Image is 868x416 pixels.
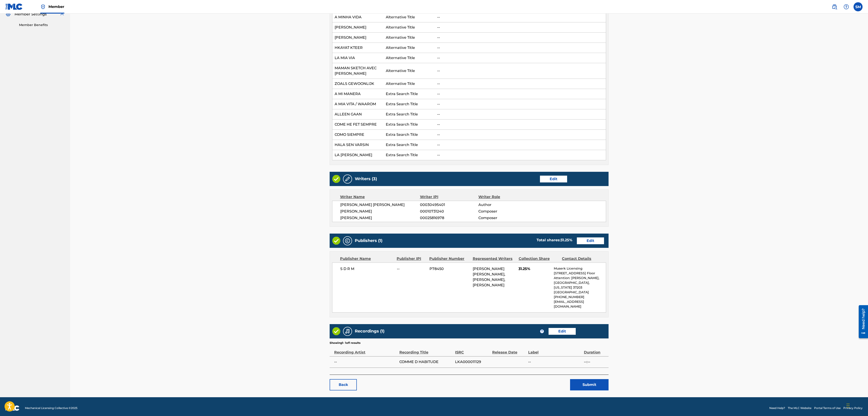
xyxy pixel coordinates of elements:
[5,3,23,10] img: MLC Logo
[843,406,863,410] a: Privacy Policy
[570,379,609,390] button: Submit
[332,120,384,130] td: COME HE FET SEMPRE
[769,406,785,410] a: Need Help?
[528,345,582,355] div: Label
[332,33,384,43] td: [PERSON_NAME]
[435,120,606,130] td: --
[355,176,377,182] h5: Writers (3)
[814,406,841,410] a: Portal Terms of Use
[519,256,559,261] div: Collection Share
[540,330,544,333] span: ?
[332,150,384,160] td: LA [PERSON_NAME]
[384,120,435,130] td: Extra Search Title
[420,194,479,200] div: Writer IPI
[19,23,65,27] a: Member Benefits
[384,33,435,43] td: Alternative Title
[577,237,604,244] a: Edit
[384,150,435,160] td: Extra Search Title
[384,12,435,22] td: Alternative Title
[355,238,382,243] h5: Publishers (1)
[420,215,478,221] span: 00025816978
[40,4,46,10] img: Top Rightsholder
[855,304,868,340] iframe: Resource Center
[554,299,606,309] p: [EMAIL_ADDRESS][DOMAIN_NAME]
[435,99,606,109] td: --
[332,63,384,79] td: MAMAN SKETCH AVEC [PERSON_NAME]
[561,238,572,242] span: 31.25 %
[330,341,360,345] p: Showing 1 - 1 of 1 results
[340,194,420,200] div: Writer Name
[478,215,532,221] span: Composer
[332,22,384,33] td: [PERSON_NAME]
[844,4,849,10] img: help
[788,406,811,410] a: The MLC Website
[429,256,469,261] div: Publisher Number
[435,140,606,150] td: --
[48,4,64,9] span: Member
[435,33,606,43] td: --
[847,399,849,412] div: Drag
[435,150,606,160] td: --
[478,209,532,214] span: Composer
[384,140,435,150] td: Extra Search Title
[59,12,65,17] img: expand
[540,176,567,182] a: Edit
[399,359,453,365] span: COMME D HABITUDE
[25,406,77,410] span: Mechanical Licensing Collective © 2025
[528,359,582,365] span: --
[332,89,384,99] td: A MI MANERA
[473,256,515,261] div: Represented Writers
[340,256,393,261] div: Publisher Name
[332,327,340,335] img: Valid
[340,209,420,214] span: [PERSON_NAME]
[332,79,384,89] td: ZOALS GEWOONLIJK
[435,53,606,63] td: --
[842,2,851,11] div: Help
[562,256,602,261] div: Contact Details
[384,43,435,53] td: Alternative Title
[334,345,397,355] div: Recording Artist
[399,345,453,355] div: Recording Title
[340,266,393,272] span: S D R M
[473,267,505,287] span: [PERSON_NAME] [PERSON_NAME], [PERSON_NAME], [PERSON_NAME]
[435,79,606,89] td: --
[384,63,435,79] td: Alternative Title
[332,175,340,183] img: Valid
[334,359,397,365] span: --
[330,379,357,390] a: Back
[384,53,435,63] td: Alternative Title
[832,4,837,10] img: search
[518,266,550,272] span: 31.25%
[854,2,863,11] div: User Menu
[554,271,606,280] p: [STREET_ADDRESS] Floor Attention: [PERSON_NAME],
[554,280,606,290] p: [GEOGRAPHIC_DATA], [US_STATE] 37203
[478,202,532,208] span: Author
[584,345,606,355] div: Duration
[345,329,350,334] img: Recordings
[384,22,435,33] td: Alternative Title
[435,109,606,120] td: --
[332,140,384,150] td: HALA SEN VARSIN
[435,130,606,140] td: --
[420,202,478,208] span: 00030495401
[845,394,868,416] iframe: Chat Widget
[537,237,572,243] div: Total shares:
[478,194,532,200] div: Writer Role
[384,89,435,99] td: Extra Search Title
[384,99,435,109] td: Extra Search Title
[332,237,340,245] img: Valid
[355,329,384,334] h5: Recordings (1)
[332,53,384,63] td: LA MIA VIA
[384,130,435,140] td: Extra Search Title
[5,12,11,17] img: Member Settings
[345,176,350,182] img: Writers
[435,22,606,33] td: --
[830,2,839,11] a: Public Search
[554,266,606,271] p: Muserk Licensing
[435,63,606,79] td: --
[492,345,526,355] div: Release Date
[384,79,435,89] td: Alternative Title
